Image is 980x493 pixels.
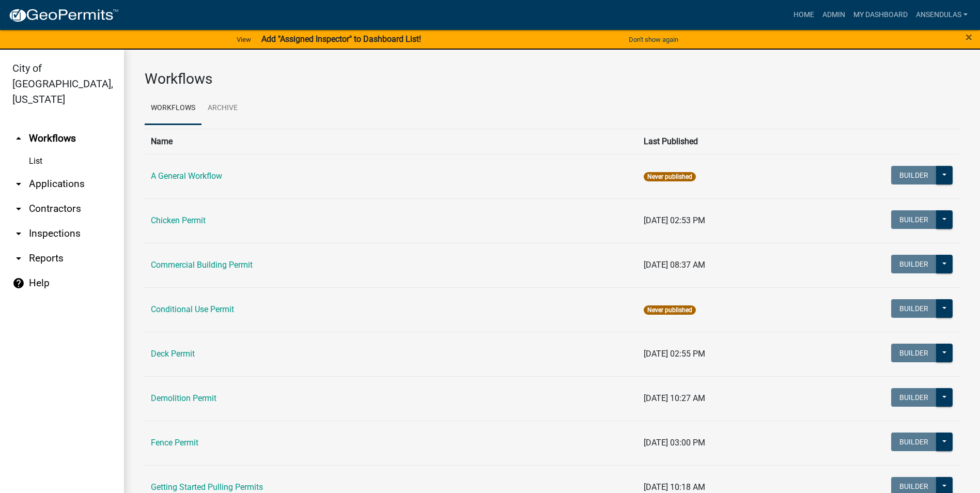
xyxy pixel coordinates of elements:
[12,227,25,240] i: arrow_drop_down
[151,260,253,270] a: Commercial Building Permit
[644,215,705,225] span: [DATE] 02:53 PM
[912,5,972,25] a: ansendulas
[151,438,198,448] a: Fence Permit
[891,388,937,407] button: Builder
[12,178,25,190] i: arrow_drop_down
[789,5,818,25] a: Home
[891,344,937,362] button: Builder
[891,433,937,451] button: Builder
[966,31,972,43] button: Close
[12,132,25,145] i: arrow_drop_up
[151,215,206,225] a: Chicken Permit
[891,166,937,184] button: Builder
[644,260,705,270] span: [DATE] 08:37 AM
[818,5,849,25] a: Admin
[151,304,234,314] a: Conditional Use Permit
[12,277,25,289] i: help
[145,70,959,88] h3: Workflows
[644,172,696,181] span: Never published
[644,438,705,448] span: [DATE] 03:00 PM
[891,299,937,318] button: Builder
[644,349,705,359] span: [DATE] 02:55 PM
[232,31,255,48] a: View
[849,5,912,25] a: My Dashboard
[12,252,25,265] i: arrow_drop_down
[151,482,263,492] a: Getting Started Pulling Permits
[644,393,705,403] span: [DATE] 10:27 AM
[151,349,195,359] a: Deck Permit
[261,34,421,44] strong: Add "Assigned Inspector" to Dashboard List!
[201,92,244,125] a: Archive
[966,30,972,44] span: ×
[891,255,937,273] button: Builder
[12,203,25,215] i: arrow_drop_down
[145,92,201,125] a: Workflows
[891,210,937,229] button: Builder
[644,305,696,315] span: Never published
[644,482,705,492] span: [DATE] 10:18 AM
[625,31,682,48] button: Don't show again
[151,393,216,403] a: Demolition Permit
[637,129,797,154] th: Last Published
[151,171,222,181] a: A General Workflow
[145,129,637,154] th: Name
